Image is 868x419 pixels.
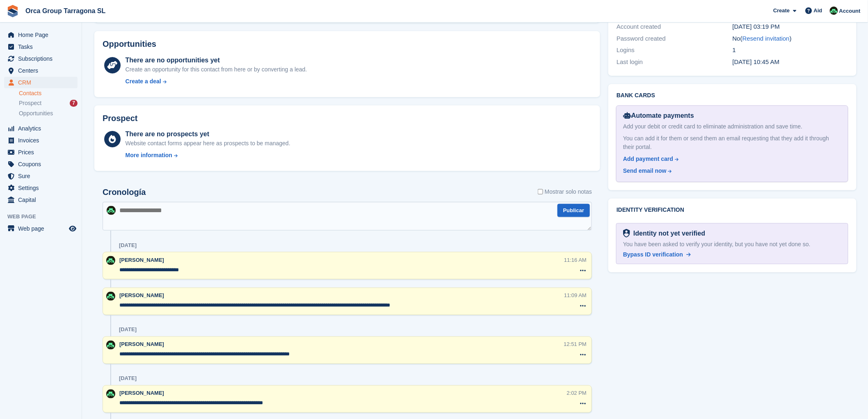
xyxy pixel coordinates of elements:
div: 2:02 PM [567,389,587,397]
a: menu [4,147,78,158]
font: Web page [7,213,36,220]
a: Create a deal [126,77,307,86]
font: Coupons [18,161,41,167]
div: 11:16 AM [564,256,587,264]
font: Opportunities [19,110,53,117]
a: menu [4,41,78,53]
font: CRM [18,79,31,86]
a: Bypass ID verification [623,250,691,259]
font: You have been asked to verify your identity, but you have not yet done so. [623,241,811,247]
a: menu [4,170,78,182]
font: Account [839,8,861,14]
font: You can add it for them or send them an email requesting that they add it through their portal. [623,135,829,150]
a: Prospect 7 [19,99,78,108]
font: More information [126,152,172,158]
font: Contacts [19,90,41,96]
font: Send email now [623,167,667,174]
font: Aid [814,7,822,14]
font: 7 [72,100,75,106]
a: Store Preview [68,224,78,234]
a: menu [4,182,78,194]
font: Sure [18,173,30,179]
font: Subscriptions [18,55,53,62]
a: More information [126,151,290,160]
a: menu [4,135,78,146]
font: Prices [18,149,34,156]
img: stora-icon-8386f47178a22dfd0bd8f6a31ec36ba5ce8667c1dd55bd0f319d3a0aa187defe.svg [7,5,19,17]
span: [PERSON_NAME] [119,390,164,396]
font: Centers [18,67,38,74]
font: Prospect [19,100,41,106]
font: Tasks [18,44,33,50]
div: 11:09 AM [564,292,587,300]
font: Opportunities [103,39,156,48]
font: Identity verification [617,206,684,213]
img: Tania [106,292,115,301]
font: Analytics [18,125,41,132]
a: menu [4,123,78,134]
div: [DATE] [119,375,137,382]
a: menu [4,29,78,41]
font: Home Page [18,32,48,38]
font: 1 [733,46,736,53]
a: Resend invitation [742,35,790,42]
time: 2025-07-22 08:45:12 UTC [733,58,780,65]
font: Account created [617,23,661,30]
font: Orca Group Tarragona SL [25,7,105,14]
img: Tania [106,256,115,265]
span: [PERSON_NAME] [119,293,164,299]
font: Automate payments [631,112,694,119]
font: Capital [18,197,36,203]
font: Password created [617,35,666,42]
font: Settings [18,185,39,191]
img: Tania [106,341,115,350]
font: Prospect [103,114,138,123]
a: menu [4,223,78,234]
font: [DATE] 10:45 AM [733,58,780,65]
img: Tania [830,7,838,15]
font: Web page [18,225,44,232]
font: There are no opportunities yet [126,57,220,64]
span: [PERSON_NAME] [119,257,164,263]
a: menu [4,194,78,206]
span: [PERSON_NAME] [119,341,164,348]
a: menu [4,65,78,76]
font: Create a deal [126,78,161,85]
div: [DATE] [119,242,137,249]
label: Mostrar solo notas [538,188,592,196]
font: Add payment card [623,156,673,162]
img: Tania [107,206,116,215]
font: Add your debit or credit card to eliminate administration and save time. [623,123,802,130]
button: Publicar [557,204,590,218]
font: Create [773,7,790,14]
font: ( [740,35,742,42]
font: Website contact forms appear here as prospects to be managed. [126,140,290,147]
font: Bank cards [617,92,655,98]
font: Identity not yet verified [633,230,705,237]
font: No [733,35,740,42]
div: [DATE] [119,327,137,333]
a: menu [4,77,78,88]
font: Bypass ID verification [623,251,683,258]
a: Orca Group Tarragona SL [22,4,109,18]
input: Mostrar solo notas [538,188,543,196]
a: menu [4,158,78,170]
font: Last login [617,58,643,65]
a: Opportunities [19,109,78,118]
font: Invoices [18,137,39,144]
div: 12:51 PM [564,341,587,348]
a: Contacts [19,89,78,97]
img: Tania [106,389,115,398]
font: Logins [617,46,635,53]
a: Add payment card [623,155,838,163]
font: [DATE] 03:19 PM [733,23,780,30]
font: There are no prospects yet [126,131,210,137]
h2: Cronología [103,188,146,197]
a: menu [4,53,78,64]
img: Ready for identity verification [623,229,630,238]
font: Create an opportunity for this contact from here or by converting a lead. [126,66,307,73]
font: ) [790,35,792,42]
